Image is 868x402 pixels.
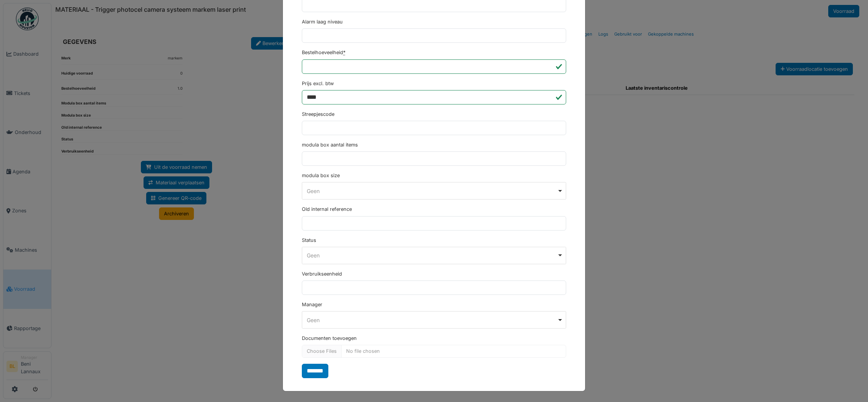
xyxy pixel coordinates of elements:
label: modula box size [302,172,340,179]
label: Bestelhoeveelheid [302,49,345,56]
abbr: Verplicht [343,50,345,55]
label: Status [302,237,316,244]
label: Alarm laag niveau [302,18,343,25]
div: Geen [307,187,557,195]
label: Old internal reference [302,206,352,213]
div: Geen [307,316,557,324]
label: Manager [302,301,322,308]
label: Documenten toevoegen [302,335,357,342]
label: Verbruikseenheid [302,270,342,277]
label: Streepjescode [302,111,334,118]
label: modula box aantal items [302,141,358,148]
div: Geen [307,251,557,259]
label: Prijs excl. btw [302,80,334,87]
